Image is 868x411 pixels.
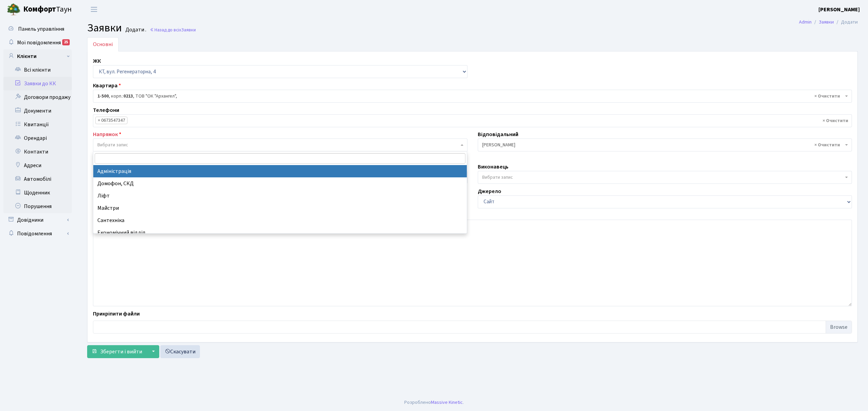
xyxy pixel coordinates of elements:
[150,27,196,33] a: Назад до всіхЗаявки
[97,142,128,148] span: Вибрати запис
[7,3,21,16] img: logo.png
[3,159,72,172] a: Адреси
[93,82,121,90] label: Квартира
[17,39,61,46] span: Мої повідомлення
[93,214,467,226] li: Сантехніка
[789,15,868,29] nav: breadcrumb
[3,213,72,227] a: Довідники
[834,18,858,26] li: Додати
[3,186,72,200] a: Щоденник
[482,142,844,148] span: Микитенко І.В.
[819,18,834,26] a: Заявки
[85,4,103,15] button: Переключити навігацію
[93,165,467,177] li: Адміністрація
[814,93,840,100] span: Видалити всі елементи
[3,36,72,49] a: Мої повідомлення25
[23,4,56,15] b: Комфорт
[93,220,852,306] textarea: біля ринку комфорт-таун калітка не працює
[18,25,64,33] span: Панель управління
[3,22,72,36] a: Панель управління
[93,226,467,239] li: Економічний відділ
[3,63,72,77] a: Всі клієнти
[95,117,127,124] li: 0673547347
[3,172,72,186] a: Автомобілі
[404,399,464,406] div: Розроблено .
[97,93,843,100] span: <b>1-500</b>, корп.: <b>0213</b>, ТОВ "ОК "Архангел",
[181,27,196,33] span: Заявки
[3,145,72,159] a: Контакти
[799,18,812,26] a: Admin
[93,202,467,214] li: Майстри
[3,118,72,131] a: Квитанції
[23,4,72,15] span: Таун
[93,130,121,138] label: Напрямок
[478,187,501,195] label: Джерело
[100,348,142,355] span: Зберегти і вийти
[160,345,200,358] a: Скасувати
[431,399,463,406] a: Massive Kinetic
[482,174,513,181] span: Вибрати запис
[93,190,467,202] li: Ліфт
[818,5,860,14] a: [PERSON_NAME]
[3,131,72,145] a: Орендарі
[3,77,72,90] a: Заявки до КК
[93,90,852,103] span: <b>1-500</b>, корп.: <b>0213</b>, ТОВ "ОК "Архангел",
[93,106,119,114] label: Телефони
[87,37,119,52] a: Основні
[814,142,840,148] span: Видалити всі елементи
[124,27,146,33] small: Додати .
[3,104,72,118] a: Документи
[3,49,72,63] a: Клієнти
[3,90,72,104] a: Договори продажу
[97,93,109,100] b: 1-500
[478,130,518,138] label: Відповідальний
[93,57,101,65] label: ЖК
[818,6,860,13] b: [PERSON_NAME]
[478,138,852,151] span: Микитенко І.В.
[123,93,133,100] b: 0213
[3,200,72,213] a: Порушення
[98,117,100,124] span: ×
[62,39,70,45] div: 25
[87,20,122,36] span: Заявки
[3,227,72,240] a: Повідомлення
[87,345,147,358] button: Зберегти і вийти
[93,310,140,318] label: Прикріпити файли
[93,177,467,190] li: Домофон, СКД
[823,117,848,124] span: Видалити всі елементи
[478,163,508,171] label: Виконавець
